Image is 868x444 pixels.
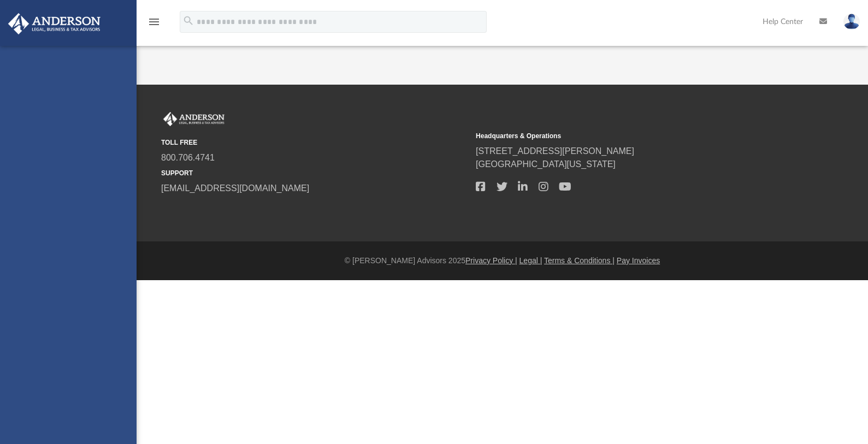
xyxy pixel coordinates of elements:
[519,256,542,265] a: Legal |
[476,159,616,169] a: [GEOGRAPHIC_DATA][US_STATE]
[161,183,309,193] a: [EMAIL_ADDRESS][DOMAIN_NAME]
[544,256,615,265] a: Terms & Conditions |
[137,255,868,267] div: © [PERSON_NAME] Advisors 2025
[5,13,104,34] img: Anderson Advisors Platinum Portal
[465,256,517,265] a: Privacy Policy |
[617,256,660,265] a: Pay Invoices
[161,153,215,162] a: 800.706.4741
[147,21,161,28] a: menu
[161,168,468,178] small: SUPPORT
[476,131,783,141] small: Headquarters & Operations
[476,146,634,156] a: [STREET_ADDRESS][PERSON_NAME]
[161,112,227,126] img: Anderson Advisors Platinum Portal
[161,138,468,147] small: TOLL FREE
[147,15,161,28] i: menu
[843,14,860,29] img: User Pic
[182,15,194,27] i: search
